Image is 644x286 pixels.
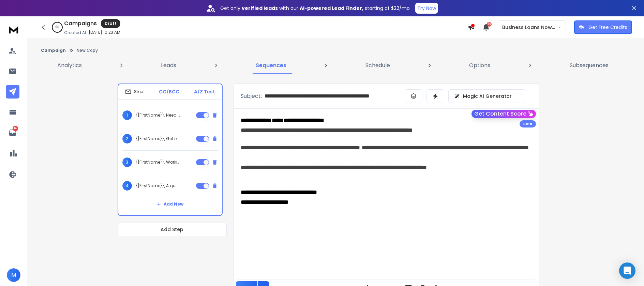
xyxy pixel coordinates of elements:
p: Options [469,61,490,70]
a: Leads [157,57,180,74]
p: Subsequences [570,61,609,70]
p: Try Now [417,5,436,12]
p: Magic AI Generator [463,93,512,100]
p: Created At: [64,30,87,35]
button: M [7,268,20,282]
span: 3 [122,157,132,167]
p: New Copy [77,48,98,53]
button: Campaign [41,48,66,53]
span: 1 [122,110,132,120]
a: 14 [6,126,19,139]
div: Beta [520,120,536,127]
p: {{FirstName}}, Need easy access to working capital? [136,112,180,118]
p: [DATE] 10:23 AM [89,30,120,35]
p: Subject: [241,92,262,100]
h1: Campaigns [64,19,97,28]
li: Step1CC/BCCA/Z Test1{{FirstName}}, Need easy access to working capital?2{{FirstName}}, Get easy a... [118,84,223,216]
p: {{FirstName}}, Get easy access to working capital [136,136,180,141]
div: Step 1 [125,89,145,95]
strong: verified leads [242,5,278,12]
a: Options [465,57,494,74]
img: logo [7,23,20,36]
button: Add New [151,197,189,211]
p: Leads [161,61,176,70]
span: 2 [122,134,132,144]
p: {{FirstName}}, Working capital whenever you need it [136,160,180,165]
button: Get Free Credits [574,20,632,34]
p: A/Z Test [194,88,215,95]
a: Analytics [53,57,86,74]
a: Schedule [361,57,394,74]
p: CC/BCC [159,88,179,95]
button: Add Step [118,223,227,236]
span: 4 [122,181,132,191]
p: {{FirstName}}, A quick question for you [136,183,180,189]
div: Open Intercom Messenger [619,262,635,279]
p: 14 [13,126,18,131]
p: Schedule [365,61,390,70]
span: 50 [487,22,492,27]
p: Analytics [57,61,82,70]
p: Get only with our starting at $22/mo [220,5,410,12]
div: Draft [101,19,120,28]
button: Magic AI Generator [448,89,525,103]
button: Try Now [415,3,438,14]
a: Sequences [252,57,290,74]
a: Subsequences [566,57,613,74]
p: 0 % [56,25,59,29]
button: Get Content Score [471,110,536,118]
p: Business Loans Now ([PERSON_NAME]) [502,24,558,31]
strong: AI-powered Lead Finder, [300,5,363,12]
p: Sequences [256,61,286,70]
p: Get Free Credits [588,24,627,31]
